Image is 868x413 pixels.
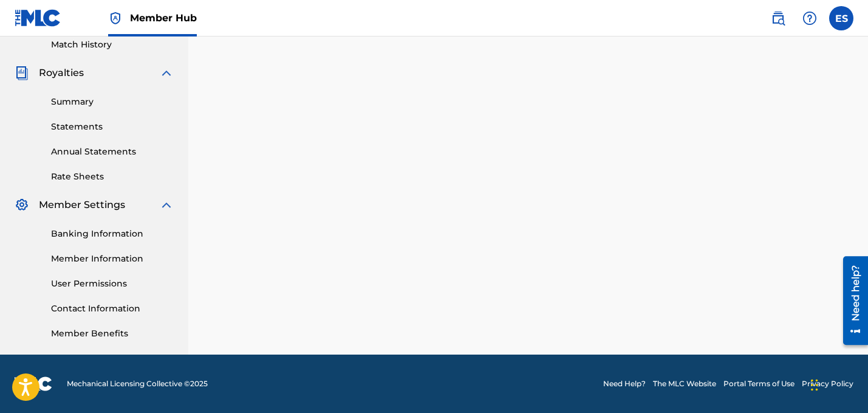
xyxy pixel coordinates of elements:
a: Member Benefits [51,327,174,340]
a: Portal Terms of Use [723,378,795,389]
span: Member Settings [39,198,125,212]
img: expand [159,66,174,80]
img: logo [15,377,52,391]
img: expand [159,198,174,212]
a: Summary [51,95,174,108]
img: search [771,11,785,26]
a: Privacy Policy [802,378,853,389]
a: Match History [51,38,174,51]
iframe: Resource Center [834,252,868,350]
a: Annual Statements [51,145,174,158]
div: Drag [811,367,818,403]
span: Member Hub [130,11,197,25]
a: Banking Information [51,227,174,240]
a: Rate Sheets [51,170,174,183]
img: Top Rightsholder [108,11,123,26]
img: Member Settings [15,198,29,212]
a: Statements [51,120,174,133]
span: Royalties [39,66,84,80]
img: Royalties [15,66,29,80]
a: Public Search [766,6,790,30]
a: Need Help? [603,378,646,389]
div: Help [798,6,822,30]
a: User Permissions [51,277,174,290]
a: Contact Information [51,302,174,315]
img: help [802,11,817,26]
a: Member Information [51,252,174,265]
span: Mechanical Licensing Collective © 2025 [67,378,208,389]
a: The MLC Website [653,378,716,389]
div: User Menu [829,6,853,30]
img: MLC Logo [15,9,61,27]
iframe: Chat Widget [807,355,868,413]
